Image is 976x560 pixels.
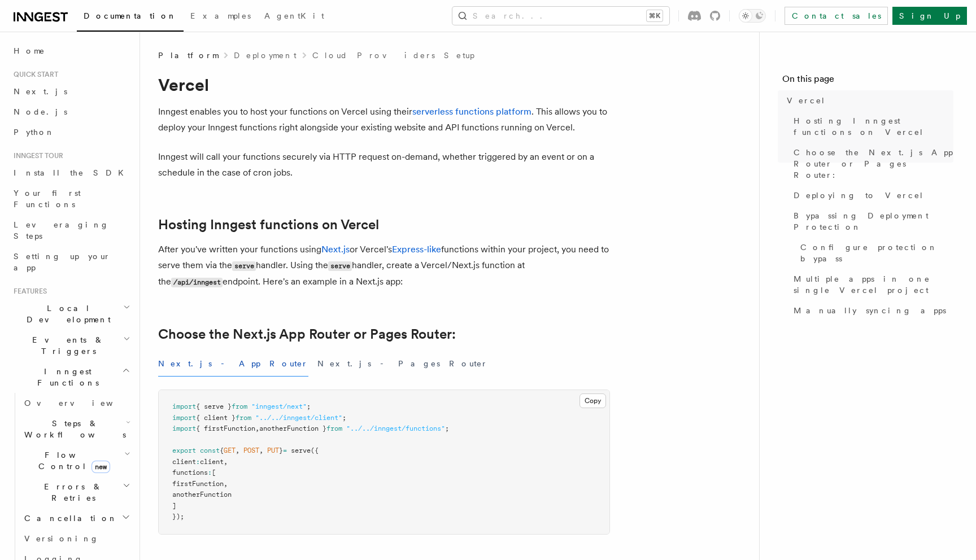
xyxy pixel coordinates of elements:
[251,403,307,410] span: "inngest/next"
[789,269,953,300] a: Multiple apps in one single Vercel project
[794,190,924,201] span: Deploying to Vercel
[794,210,953,233] span: Bypassing Deployment Protection
[172,480,224,488] span: firstFunction
[9,122,133,142] a: Python
[255,414,342,422] span: "../../inngest/client"
[224,458,228,466] span: ,
[190,11,251,20] span: Examples
[346,425,445,432] span: "../../inngest/functions"
[20,528,133,549] a: Versioning
[283,447,287,454] span: =
[785,7,888,25] a: Contact sales
[9,102,133,122] a: Node.js
[236,414,251,422] span: from
[794,273,953,296] span: Multiple apps in one single Vercel project
[789,142,953,185] a: Choose the Next.js App Router or Pages Router:
[172,447,196,454] span: export
[794,147,953,181] span: Choose the Next.js App Router or Pages Router:
[794,305,946,316] span: Manually syncing apps
[328,261,352,271] code: serve
[158,50,218,61] span: Platform
[20,445,133,476] button: Flow Controlnew
[243,447,259,454] span: POST
[232,403,247,410] span: from
[172,469,208,476] span: functions
[9,334,123,357] span: Events & Triggers
[212,469,216,476] span: [
[9,81,133,102] a: Next.js
[9,361,133,393] button: Inngest Functions
[184,3,258,30] a: Examples
[782,90,953,111] a: Vercel
[14,87,67,96] span: Next.js
[787,95,826,106] span: Vercel
[158,75,610,95] h1: Vercel
[158,326,456,342] a: Choose the Next.js App Router or Pages Router:
[9,330,133,361] button: Events & Triggers
[9,215,133,246] a: Leveraging Steps
[172,513,184,520] span: });
[196,458,200,466] span: :
[789,185,953,205] a: Deploying to Vercel
[14,45,45,56] span: Home
[392,244,441,255] a: Express-like
[196,414,236,422] span: { client }
[196,403,232,410] span: { serve }
[9,287,47,296] span: Features
[789,111,953,142] a: Hosting Inngest functions on Vercel
[24,399,141,408] span: Overview
[14,128,55,137] span: Python
[796,237,953,269] a: Configure protection bypass
[9,163,133,183] a: Install the SDK
[158,104,610,135] p: Inngest enables you to host your functions on Vercel using their . This allows you to deploy your...
[77,3,184,32] a: Documentation
[171,278,223,287] code: /api/inngest
[452,7,669,25] button: Search...⌘K
[20,449,124,472] span: Flow Control
[232,261,256,271] code: serve
[224,480,228,488] span: ,
[20,481,123,504] span: Errors & Retries
[782,72,953,90] h4: On this page
[20,476,133,508] button: Errors & Retries
[892,7,967,25] a: Sign Up
[291,447,311,454] span: serve
[258,3,331,30] a: AgentKit
[14,252,111,272] span: Setting up your app
[9,303,123,325] span: Local Development
[224,447,236,454] span: GET
[172,403,196,410] span: import
[312,50,474,61] a: Cloud Providers Setup
[20,418,126,440] span: Steps & Workflows
[234,50,297,61] a: Deployment
[9,366,122,388] span: Inngest Functions
[24,534,99,543] span: Versioning
[236,447,239,454] span: ,
[9,298,133,330] button: Local Development
[20,393,133,413] a: Overview
[14,107,67,116] span: Node.js
[9,151,63,160] span: Inngest tour
[200,447,220,454] span: const
[220,447,224,454] span: {
[158,242,610,290] p: After you've written your functions using or Vercel's functions within your project, you need to ...
[172,502,176,510] span: ]
[311,447,319,454] span: ({
[9,41,133,61] a: Home
[412,106,531,117] a: serverless functions platform
[800,242,953,264] span: Configure protection bypass
[20,508,133,528] button: Cancellation
[579,393,606,408] button: Copy
[342,414,346,422] span: ;
[259,425,326,432] span: anotherFunction }
[307,403,311,410] span: ;
[789,205,953,237] a: Bypassing Deployment Protection
[158,217,379,233] a: Hosting Inngest functions on Vercel
[14,220,109,240] span: Leveraging Steps
[91,461,110,473] span: new
[84,11,177,20] span: Documentation
[794,115,953,138] span: Hosting Inngest functions on Vercel
[326,425,342,432] span: from
[20,413,133,445] button: Steps & Workflows
[739,9,766,23] button: Toggle dark mode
